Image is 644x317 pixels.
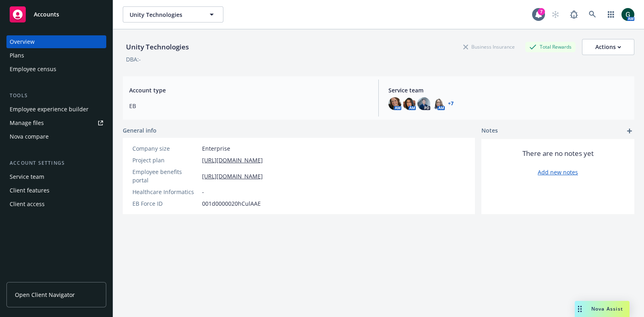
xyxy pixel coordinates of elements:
[625,126,634,136] a: add
[202,144,230,153] span: Enterprise
[10,63,56,76] div: Employee census
[448,101,454,106] a: +7
[417,97,430,110] img: photo
[6,184,106,197] a: Client features
[126,55,141,63] div: DBA: -
[621,8,634,21] img: photo
[6,198,106,211] a: Client access
[10,49,24,62] div: Plans
[10,35,35,48] div: Overview
[34,11,59,18] span: Accounts
[388,86,628,94] span: Service team
[129,86,369,94] span: Account type
[481,126,498,136] span: Notes
[132,199,199,208] div: EB Force ID
[538,8,545,15] div: 7
[10,184,50,197] div: Client features
[10,117,44,129] div: Manage files
[132,168,199,184] div: Employee benefits portal
[132,188,199,196] div: Healthcare Informatics
[6,170,106,183] a: Service team
[432,97,445,110] img: photo
[129,102,369,110] span: EB
[202,199,261,208] span: 001d0000020hCulAAE
[132,156,199,164] div: Project plan
[6,49,106,62] a: Plans
[582,39,634,55] button: Actions
[6,3,106,26] a: Accounts
[522,149,594,158] span: There are no notes yet
[6,92,106,100] div: Tools
[459,42,519,52] div: Business Insurance
[6,35,106,48] a: Overview
[6,63,106,76] a: Employee census
[538,168,578,176] a: Add new notes
[10,130,49,143] div: Nova compare
[202,172,263,180] a: [URL][DOMAIN_NAME]
[403,97,416,110] img: photo
[595,39,621,55] div: Actions
[123,6,223,22] button: Unity Technologies
[6,117,106,129] a: Manage files
[15,290,75,299] span: Open Client Navigator
[6,103,106,116] a: Employee experience builder
[130,10,199,19] span: Unity Technologies
[6,130,106,143] a: Nova compare
[10,170,44,183] div: Service team
[132,144,199,153] div: Company size
[202,188,204,196] span: -
[575,301,630,317] button: Nova Assist
[123,42,192,52] div: Unity Technologies
[10,198,45,211] div: Client access
[547,6,563,22] a: Start snowing
[6,159,106,167] div: Account settings
[584,6,601,22] a: Search
[591,305,623,312] span: Nova Assist
[603,6,619,22] a: Switch app
[388,97,401,110] img: photo
[566,6,582,22] a: Report a Bug
[525,42,576,52] div: Total Rewards
[202,156,263,164] a: [URL][DOMAIN_NAME]
[123,126,157,135] span: General info
[10,103,89,116] div: Employee experience builder
[575,301,585,317] div: Drag to move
